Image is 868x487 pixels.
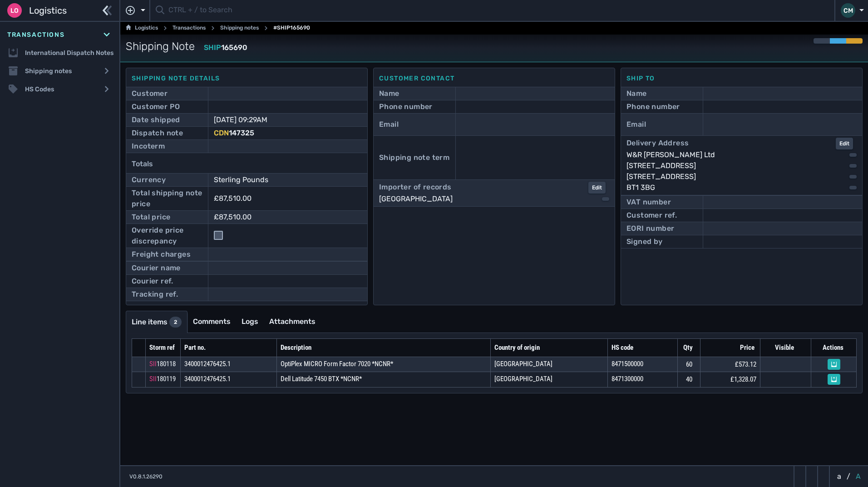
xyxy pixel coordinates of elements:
[126,23,158,34] a: Logistics
[132,155,362,173] div: Totals
[214,193,252,204] div: £87,510.00
[214,129,229,137] span: CDN
[273,23,310,34] span: #SHIP165690
[132,263,181,273] div: Courier name
[379,119,399,130] div: Email
[7,3,22,18] div: Lo
[494,375,552,383] span: [GEOGRAPHIC_DATA]
[612,360,643,368] span: 8471500000
[29,4,67,17] span: Logistics
[184,375,231,383] span: 3400012476425.1
[132,212,170,223] div: Total price
[626,88,647,99] div: Name
[626,101,680,112] div: Phone number
[132,128,183,139] div: Dispatch note
[379,101,433,112] div: Phone number
[626,160,842,171] div: [STREET_ADDRESS]
[612,375,643,383] span: 8471300000
[169,317,182,328] div: 2
[494,343,602,353] div: Country of origin
[157,360,176,368] span: 180118
[157,375,176,383] span: 180119
[214,212,354,223] div: £87,510.00
[126,38,195,55] span: Shipping Note
[132,114,180,125] div: Date shipped
[264,311,321,333] a: Attachments
[149,343,175,353] div: Storm ref
[204,43,221,52] span: SHIP
[281,360,393,368] span: OptiPlex MICRO Form Factor 7020 *NCNR*
[835,471,843,482] button: a
[132,174,166,185] div: Currency
[686,360,692,368] span: 60
[626,210,677,221] div: Customer ref.
[735,360,756,368] span: £573.12
[847,471,850,482] span: /
[132,249,191,260] div: Freight charges
[236,311,264,333] a: Logs
[764,343,805,353] div: Visible
[281,375,362,383] span: Dell Latitude 7450 BTX *NCNR*
[379,88,399,99] div: Name
[132,88,168,99] div: Customer
[184,360,231,368] span: 3400012476425.1
[229,129,254,137] span: 147325
[626,182,842,193] div: BT1 3BG
[588,182,606,194] button: Edit
[214,174,354,185] div: Sterling Pounds
[836,138,853,149] button: Edit
[214,114,354,125] div: [DATE] 09:29AM
[149,375,157,383] span: SII
[168,2,829,20] input: CTRL + / to Search
[626,138,689,149] div: Delivery Address
[132,188,202,209] div: Total shipping note price
[379,194,595,204] div: [GEOGRAPHIC_DATA]
[704,343,755,353] div: Price
[132,141,165,152] div: Incoterm
[220,23,259,34] a: Shipping notes
[494,360,552,368] span: [GEOGRAPHIC_DATA]
[815,343,851,353] div: Actions
[626,149,842,160] div: W&R [PERSON_NAME] Ltd
[7,30,64,40] span: Transactions
[149,360,157,368] span: SII
[626,236,663,247] div: Signed by
[839,139,849,148] div: Edit
[184,343,271,353] div: Part no.
[132,276,173,287] div: Courier ref.
[626,74,857,83] div: Ship to
[132,101,180,112] div: Customer PO
[187,311,236,333] a: Comments
[132,289,178,300] div: Tracking ref.
[379,152,449,163] div: Shipping note term
[126,311,187,333] a: Line items2
[730,375,756,383] span: £1,328.07
[379,74,609,83] div: Customer contact
[626,119,646,130] div: Email
[132,74,362,83] div: Shipping note details
[379,182,452,194] div: Importer of records
[626,171,842,182] div: [STREET_ADDRESS]
[173,23,206,34] a: Transactions
[854,471,863,482] button: A
[686,375,692,383] span: 40
[626,197,671,208] div: VAT number
[221,43,247,52] span: 165690
[681,343,695,353] div: Qty
[841,3,855,18] div: CM
[612,343,672,353] div: HS code
[626,223,674,234] div: EORI number
[592,184,602,192] div: Edit
[132,225,202,247] div: Override price discrepancy
[281,343,485,353] div: Description
[129,472,163,481] span: V0.8.1.26290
